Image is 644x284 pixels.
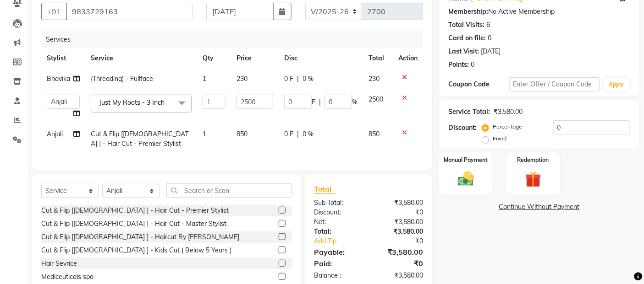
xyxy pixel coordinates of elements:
img: _cash.svg [453,170,479,188]
th: Action [393,48,423,69]
div: Membership: [448,7,488,16]
span: 0 F [284,129,293,139]
div: Coupon Code [448,80,509,89]
div: Total: [307,227,369,236]
div: Card on file: [448,33,486,43]
th: Price [231,48,279,69]
th: Qty [197,48,231,69]
button: Apply [604,78,630,91]
div: Service Total: [448,107,490,117]
div: Points: [448,60,469,70]
div: Cut & Flip [[DEMOGRAPHIC_DATA] ] - Kids Cut ( Below 5 Years ) [41,246,231,255]
div: Last Visit: [448,47,479,56]
span: 850 [237,130,248,138]
div: Mediceuticals spa [41,272,94,282]
span: 1 [203,130,206,138]
div: 0 [471,60,474,70]
div: ₹3,580.00 [494,107,523,117]
div: ₹0 [369,258,430,269]
span: Anjali [47,130,63,138]
div: Services [42,31,430,48]
div: Discount: [448,123,477,133]
th: Service [85,48,197,69]
span: Just My Roots - 3 Inch [99,98,165,107]
th: Disc [279,48,363,69]
div: Balance : [307,271,369,280]
input: Search by Name/Mobile/Email/Code [66,3,193,20]
span: 0 % [303,74,314,84]
span: 850 [369,130,380,138]
span: | [319,97,321,107]
span: Cut & Flip [[DEMOGRAPHIC_DATA] ] - Hair Cut - Premier Stylist [91,130,188,148]
img: _gift.svg [520,170,546,190]
div: ₹3,580.00 [369,198,430,208]
div: Total Visits: [448,20,484,30]
span: | [297,129,299,139]
th: Total [363,48,393,69]
span: 0 % [303,129,314,139]
div: Cut & Flip [[DEMOGRAPHIC_DATA] ] - Haircut By [PERSON_NAME] [41,232,239,242]
th: Stylist [41,48,85,69]
span: 230 [237,75,248,83]
label: Manual Payment [444,156,488,164]
div: ₹0 [369,208,430,217]
span: (Threading) - Fullface [91,75,153,83]
div: ₹3,580.00 [369,227,430,236]
span: F [312,97,315,107]
a: Add Tip [307,236,379,246]
span: Bhavika [47,75,70,83]
div: Paid: [307,258,369,269]
div: Payable: [307,246,369,257]
div: Discount: [307,208,369,217]
div: Net: [307,217,369,227]
span: Total [314,184,335,194]
a: x [165,98,169,107]
div: [DATE] [481,47,501,56]
span: 0 F [284,74,293,84]
div: ₹0 [379,236,430,246]
input: Enter Offer / Coupon Code [509,77,600,91]
span: 230 [369,75,380,83]
input: Search or Scan [166,183,292,198]
label: Percentage [493,123,522,131]
div: No Active Membership [448,7,630,16]
span: | [297,74,299,84]
div: Cut & Flip [[DEMOGRAPHIC_DATA] ] - Hair Cut - Master Stylist [41,219,226,229]
div: 6 [486,20,490,30]
div: Cut & Flip [[DEMOGRAPHIC_DATA] ] - Hair Cut - Premier Stylist [41,206,229,215]
div: ₹3,580.00 [369,271,430,280]
span: 1 [203,75,206,83]
label: Redemption [517,156,549,164]
div: 0 [488,33,491,43]
button: +91 [41,3,67,20]
a: Continue Without Payment [441,202,638,212]
span: 2500 [369,95,383,103]
label: Fixed [493,134,506,143]
div: ₹3,580.00 [369,217,430,227]
div: ₹3,580.00 [369,246,430,257]
div: Sub Total: [307,198,369,208]
div: Hair Sevrice [41,259,77,268]
span: % [352,97,358,107]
